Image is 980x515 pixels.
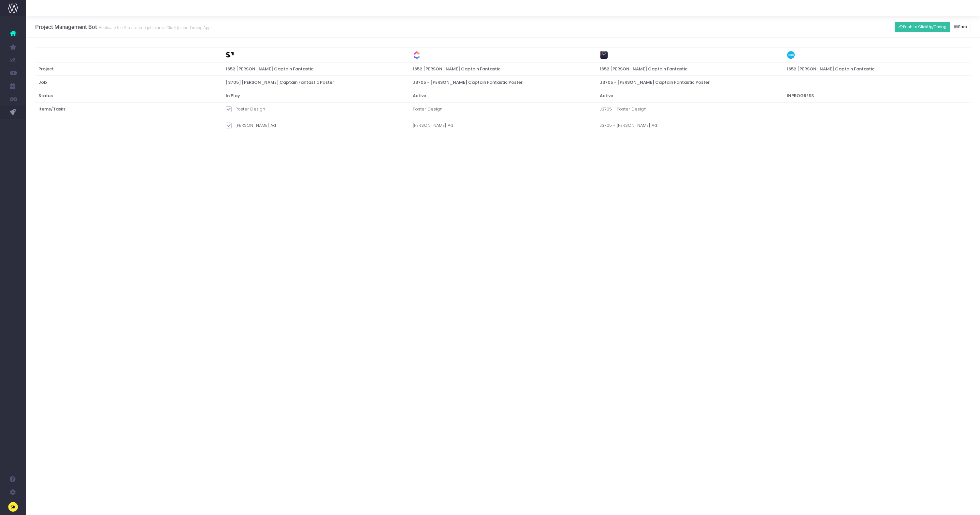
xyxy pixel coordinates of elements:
span: J3705 - [PERSON_NAME] Captain Fantastic Poster [413,79,523,86]
img: timing-color.png [600,51,608,59]
th: Items/Tasks [36,102,223,119]
td: [PERSON_NAME] Ad [410,119,597,135]
h3: Project Management Bot [35,24,211,30]
label: Poster Design [226,106,265,112]
span: 1652 [PERSON_NAME] Captain Fantastic [226,66,313,72]
div: Small button group [895,20,971,34]
img: xero-color.png [787,51,795,59]
span: J3705 - [PERSON_NAME] Captain Fantastic Poster [600,79,710,86]
small: Replicate the Streamtime job plan in ClickUp and Timing App. [97,24,211,30]
th: In Play [223,89,410,102]
button: Back [950,22,971,32]
span: [3705] [PERSON_NAME] Captain Fantastic Poster [226,79,334,86]
img: clickup-color.png [413,51,421,59]
img: streamtime_fav.png [226,51,234,59]
th: Status [36,89,223,102]
th: Job [36,76,223,89]
th: Project [36,62,223,76]
td: J3705 - [PERSON_NAME] Ad [597,119,784,135]
span: 1652 [PERSON_NAME] Captain Fantastic [787,66,874,72]
td: J3705 - Poster Design [597,102,784,119]
img: images/default_profile_image.png [8,502,18,512]
span: 1652 [PERSON_NAME] Captain Fantastic [413,66,500,72]
label: [PERSON_NAME] Ad [226,122,276,129]
th: INPROGRESS [784,89,971,102]
button: Push to ClickUp/Timing [895,22,950,32]
span: 1652 [PERSON_NAME] Captain Fantastic [600,66,687,72]
th: Active [597,89,784,102]
th: Active [410,89,597,102]
td: Poster Design [410,102,597,119]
